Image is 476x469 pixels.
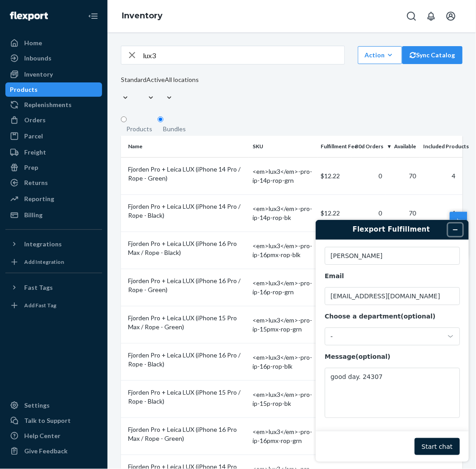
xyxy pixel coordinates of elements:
div: Fjorden Pro + Leica LUX (iPhone 16 Pro / Rope - Green) [128,276,245,294]
div: Fjorden Pro + Leica LUX (iPhone 14 Pro / Rope - Green) [128,165,245,183]
td: 4 [420,157,463,194]
td: 70 [386,157,420,194]
button: Open Search Box [403,7,420,25]
div: Fjorden Pro + Leica LUX (iPhone 14 Pro / Rope - Black) [128,202,245,220]
div: Add Integration [24,258,64,266]
button: Close Navigation [84,7,102,25]
td: <em>lux3</em>-pro-ip-14p-rop-bk [249,194,317,232]
input: Search inventory by name or sku [143,46,344,64]
a: Prep [5,160,102,175]
div: Integrations [24,240,62,249]
td: 4 [420,194,463,232]
input: Active [146,84,147,93]
div: Products [126,125,152,133]
a: Billing [5,208,102,222]
a: Add Integration [5,255,102,269]
button: Fast Tags [5,280,102,295]
img: Flexport logo [10,12,48,21]
div: Help Center [24,431,60,440]
div: Products [10,85,38,94]
td: <em>lux3</em>-pro-ip-16pmx-rop-grn [249,417,317,455]
button: Open notifications [422,7,440,25]
th: 30d Orders [352,136,386,157]
div: Inventory [24,70,53,79]
a: Inbounds [5,51,102,65]
a: Settings [5,398,102,413]
td: 0 [352,194,386,232]
div: Inbounds [24,54,51,63]
input: All locations [165,84,166,93]
input: Products [121,116,127,122]
th: SKU [249,136,317,157]
button: Help Center [450,212,467,258]
a: Add Fast Tag [5,298,102,313]
a: Freight [5,145,102,159]
a: Parcel [5,129,102,143]
div: Fjorden Pro + Leica LUX (iPhone 16 Pro Max / Rope - Black) [128,239,245,257]
th: Available [386,136,420,157]
div: Bundles [163,125,186,133]
div: All locations [165,75,199,84]
button: Talk to Support [5,413,102,428]
div: Add Fast Tag [24,301,56,309]
th: Fulfillment Fee [317,136,352,157]
a: Inventory [122,11,163,21]
a: Products [5,82,102,97]
div: Prep [24,163,38,172]
button: Integrations [5,237,102,251]
input: Standard [121,84,122,93]
th: Name [121,136,249,157]
div: Give Feedback [24,447,68,456]
div: Freight [24,148,46,157]
button: Open account menu [442,7,460,25]
div: Home [24,39,42,47]
div: Settings [24,401,50,410]
input: Bundles [158,116,163,122]
a: Replenishments [5,98,102,112]
th: Included Products [420,136,463,157]
div: Billing [24,211,43,219]
td: <em>lux3</em>-pro-ip-15pmx-rop-grn [249,306,317,343]
a: Help Center [5,429,102,443]
ol: breadcrumbs [115,3,170,29]
button: Action [358,46,402,64]
div: Replenishments [24,100,72,109]
div: Action [365,51,395,60]
div: Parcel [24,132,43,141]
td: $12.22 [317,194,352,232]
a: Orders [5,113,102,127]
td: 0 [352,157,386,194]
div: Active [146,75,165,84]
div: Fjorden Pro + Leica LUX (iPhone 16 Pro / Rope - Black) [128,351,245,369]
div: Fast Tags [24,283,53,292]
div: Talk to Support [24,416,71,425]
td: <em>lux3</em>-pro-ip-15p-rop-bk [249,380,317,417]
a: Inventory [5,67,102,82]
div: Orders [24,116,46,125]
td: <em>lux3</em>-pro-ip-14p-rop-grn [249,157,317,194]
td: $12.22 [317,157,352,194]
span: Chat [21,6,39,14]
div: Reporting [24,194,54,203]
div: Returns [24,178,48,187]
td: <em>lux3</em>-pro-ip-16p-rop-grn [249,269,317,306]
a: Returns [5,176,102,190]
iframe: Find more information here [309,213,476,469]
div: Fjorden Pro + Leica LUX (iPhone 15 Pro Max / Rope - Green) [128,314,245,331]
a: Reporting [5,192,102,206]
a: Home [5,36,102,50]
button: Sync Catalog [402,46,463,64]
td: 70 [386,194,420,232]
div: Fjorden Pro + Leica LUX (iPhone 15 Pro / Rope - Black) [128,388,245,406]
